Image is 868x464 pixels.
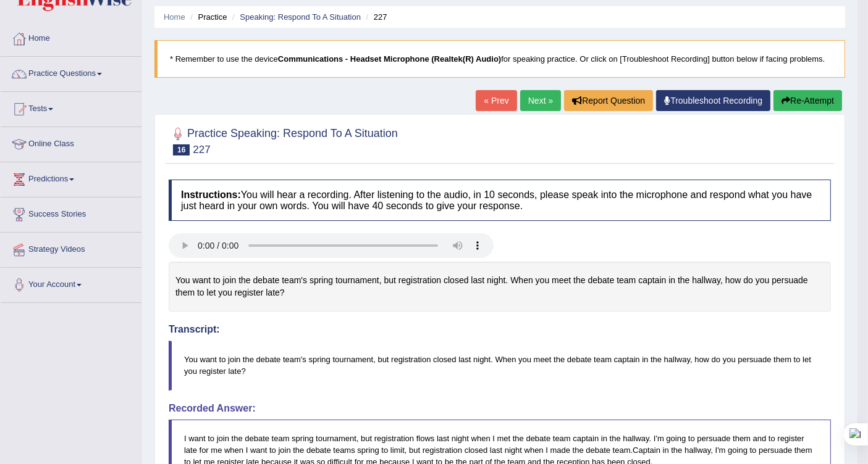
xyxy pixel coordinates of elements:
span: 16 [173,144,190,155]
small: 227 [193,144,210,155]
h4: You will hear a recording. After listening to the audio, in 10 seconds, please speak into the mic... [169,180,831,221]
blockquote: You want to join the debate team's spring tournament, but registration closed last night. When yo... [169,341,831,390]
blockquote: * Remember to use the device for speaking practice. Or click on [Troubleshoot Recording] button b... [154,40,845,78]
a: Troubleshoot Recording [656,90,770,111]
button: Report Question [564,90,653,111]
li: Practice [187,11,227,23]
a: Home [164,12,185,22]
a: Tests [1,92,141,123]
a: Next » [520,90,561,111]
a: Success Stories [1,197,141,228]
h4: Recorded Answer: [169,403,831,414]
b: Instructions: [181,189,241,200]
a: Your Account [1,268,141,299]
button: Re-Attempt [773,90,842,111]
a: Home [1,22,141,52]
a: Practice Questions [1,57,141,88]
div: You want to join the debate team's spring tournament, but registration closed last night. When yo... [169,262,831,312]
a: Predictions [1,162,141,193]
a: Speaking: Respond To A Situation [240,12,361,22]
a: Strategy Videos [1,233,141,263]
h2: Practice Speaking: Respond To A Situation [169,125,398,155]
a: « Prev [476,90,516,111]
b: Communications - Headset Microphone (Realtek(R) Audio) [278,54,501,64]
a: Online Class [1,127,141,158]
li: 227 [363,11,387,23]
